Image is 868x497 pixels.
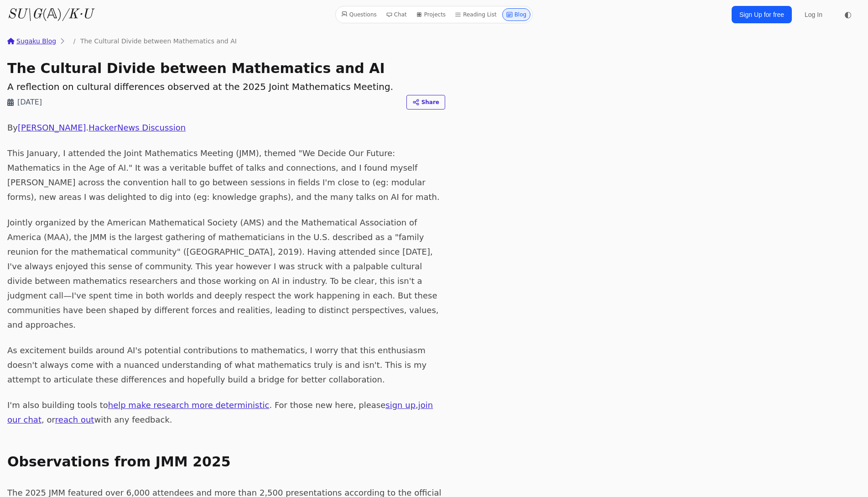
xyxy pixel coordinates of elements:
[7,400,433,424] a: join our chat
[108,400,270,410] a: help make research more deterministic
[799,6,828,23] a: Log In
[7,343,445,387] p: As excitement builds around AI's potential contributions to mathematics, I worry that this enthus...
[7,37,56,46] a: Sugaku Blog
[7,215,445,332] p: Jointly organized by the American Mathematical Society (AMS) and the Mathematical Association of ...
[502,8,531,21] a: Blog
[412,8,449,21] a: Projects
[7,398,445,427] p: I'm also building tools to . For those new here, please , , or with any feedback.
[839,5,857,24] button: ◐
[338,8,380,21] a: Questions
[844,10,852,19] span: ◐
[18,123,86,132] a: [PERSON_NAME]
[451,8,500,21] a: Reading List
[7,80,445,93] h2: A reflection on cultural differences observed at the 2025 Joint Mathematics Meeting.
[68,37,237,46] li: The Cultural Divide between Mathematics and AI
[421,98,439,106] span: Share
[7,37,445,46] nav: breadcrumbs
[7,453,445,471] h2: Observations from JMM 2025
[88,123,186,132] a: HackerNews Discussion
[7,60,445,77] h1: The Cultural Divide between Mathematics and AI
[7,6,93,23] a: SU\G(𝔸)/K·U
[7,146,445,204] p: This January, I attended the Joint Mathematics Meeting (JMM), themed "We Decide Our Future: Mathe...
[385,400,416,410] a: sign up
[732,6,792,23] a: Sign Up for free
[62,8,93,21] i: /K·U
[7,8,42,21] i: SU\G
[55,415,94,424] a: reach out
[382,8,411,21] a: Chat
[7,120,445,135] p: By .
[17,97,42,108] time: [DATE]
